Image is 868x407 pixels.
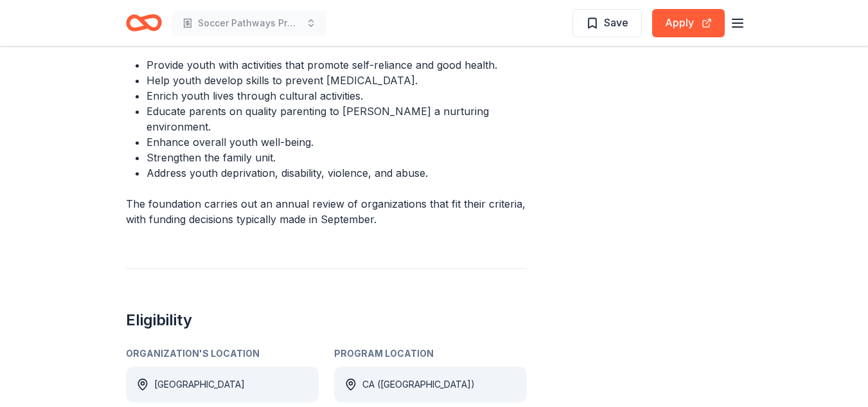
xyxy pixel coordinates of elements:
[198,15,301,31] span: Soccer Pathways Program
[146,57,527,73] li: Provide youth with activities that promote self-reliance and good health.
[146,88,527,104] li: Enrich youth lives through cultural activities.
[126,346,319,361] div: Organization's Location
[146,73,527,88] li: Help youth develop skills to prevent [MEDICAL_DATA].
[334,346,527,361] div: Program Location
[172,10,326,36] button: Soccer Pathways Program
[362,377,475,392] div: CA ([GEOGRAPHIC_DATA])
[146,134,527,150] li: Enhance overall youth well-being.
[126,310,527,330] h2: Eligibility
[126,8,162,38] a: Home
[154,377,245,392] div: [GEOGRAPHIC_DATA]
[146,165,527,181] li: Address youth deprivation, disability, violence, and abuse.
[146,104,527,134] li: Educate parents on quality parenting to [PERSON_NAME] a nurturing environment.
[604,14,628,31] span: Save
[572,9,642,37] button: Save
[126,196,527,227] p: The foundation carries out an annual review of organizations that fit their criteria, with fundin...
[652,9,725,37] button: Apply
[146,150,527,165] li: Strengthen the family unit.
